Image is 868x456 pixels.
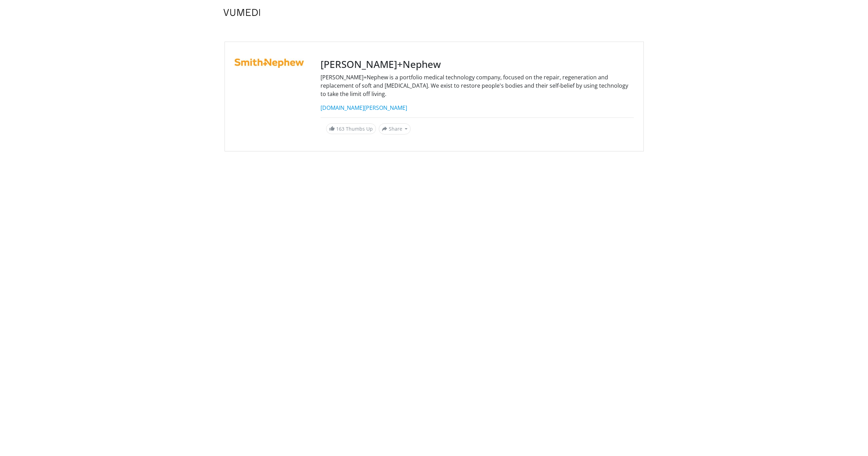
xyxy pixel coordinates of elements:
[321,104,407,112] a: [DOMAIN_NAME][PERSON_NAME]
[326,123,376,134] a: 163 Thumbs Up
[336,125,344,132] span: 163
[321,73,634,98] p: [PERSON_NAME]+Nephew is a portfolio medical technology company, focused on the repair, regenerati...
[379,123,411,134] button: Share
[223,9,260,16] img: VuMedi Logo
[321,59,634,70] h3: [PERSON_NAME]+Nephew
